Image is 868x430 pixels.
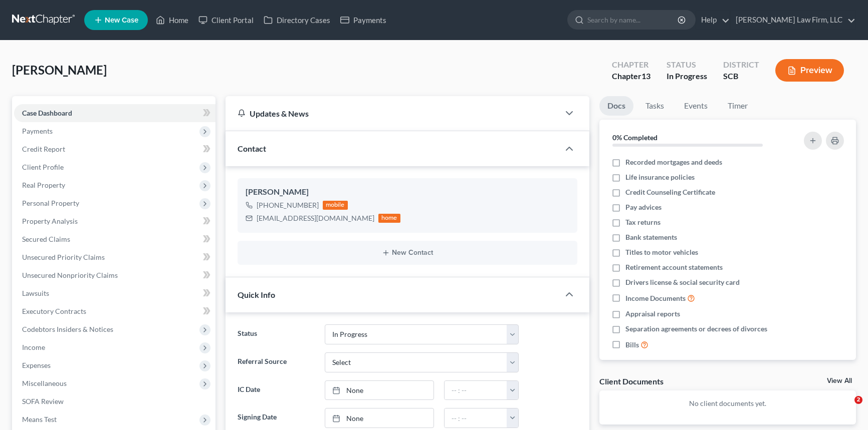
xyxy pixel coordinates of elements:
[625,309,680,319] span: Appraisal reports
[612,59,650,71] div: Chapter
[854,396,862,404] span: 2
[641,71,650,81] span: 13
[233,408,320,428] label: Signing Date
[599,96,633,116] a: Docs
[22,343,45,351] span: Income
[14,284,215,302] a: Lawsuits
[325,381,433,400] a: None
[14,140,215,158] a: Credit Report
[723,59,759,71] div: District
[22,415,57,423] span: Means Test
[238,144,266,153] span: Contact
[323,201,348,210] div: mobile
[378,214,400,223] div: home
[14,392,215,410] a: SOFA Review
[14,248,215,266] a: Unsecured Priority Claims
[335,11,391,29] a: Payments
[827,377,852,384] a: View All
[246,249,569,257] button: New Contact
[246,186,569,198] div: [PERSON_NAME]
[625,277,740,287] span: Drivers license & social security card
[775,59,844,82] button: Preview
[14,104,215,122] a: Case Dashboard
[625,217,661,227] span: Tax returns
[731,11,855,29] a: [PERSON_NAME] Law Firm, LLC
[14,230,215,248] a: Secured Claims
[667,71,707,82] div: In Progress
[193,11,259,29] a: Client Portal
[14,302,215,320] a: Executory Contracts
[445,408,508,427] input: -- : --
[834,396,858,420] iframe: Intercom live chat
[325,408,433,427] a: None
[238,290,275,299] span: Quick Info
[22,217,78,225] span: Property Analysis
[723,71,759,82] div: SCB
[233,352,320,372] label: Referral Source
[233,324,320,344] label: Status
[599,376,664,386] div: Client Documents
[22,289,49,297] span: Lawsuits
[22,181,65,189] span: Real Property
[257,200,319,210] div: [PHONE_NUMBER]
[22,361,51,369] span: Expenses
[720,96,756,116] a: Timer
[22,271,118,279] span: Unsecured Nonpriority Claims
[625,247,698,257] span: Titles to motor vehicles
[625,157,722,167] span: Recorded mortgages and deeds
[625,340,639,350] span: Bills
[625,172,695,182] span: Life insurance policies
[12,63,107,77] span: [PERSON_NAME]
[22,325,113,333] span: Codebtors Insiders & Notices
[625,324,767,334] span: Separation agreements or decrees of divorces
[22,397,64,405] span: SOFA Review
[625,293,686,303] span: Income Documents
[612,71,650,82] div: Chapter
[151,11,193,29] a: Home
[22,199,79,207] span: Personal Property
[22,235,70,243] span: Secured Claims
[22,127,53,135] span: Payments
[22,379,67,387] span: Miscellaneous
[612,133,658,142] strong: 0% Completed
[22,145,65,153] span: Credit Report
[676,96,716,116] a: Events
[607,398,848,408] p: No client documents yet.
[625,262,723,272] span: Retirement account statements
[259,11,335,29] a: Directory Cases
[22,163,64,171] span: Client Profile
[233,380,320,400] label: IC Date
[22,307,86,315] span: Executory Contracts
[587,11,679,29] input: Search by name...
[696,11,730,29] a: Help
[637,96,672,116] a: Tasks
[445,381,508,400] input: -- : --
[22,109,72,117] span: Case Dashboard
[257,213,374,223] div: [EMAIL_ADDRESS][DOMAIN_NAME]
[14,266,215,284] a: Unsecured Nonpriority Claims
[238,108,547,119] div: Updates & News
[667,59,707,71] div: Status
[625,187,715,197] span: Credit Counseling Certificate
[625,202,662,212] span: Pay advices
[14,212,215,230] a: Property Analysis
[22,253,105,261] span: Unsecured Priority Claims
[625,232,677,242] span: Bank statements
[105,17,138,24] span: New Case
